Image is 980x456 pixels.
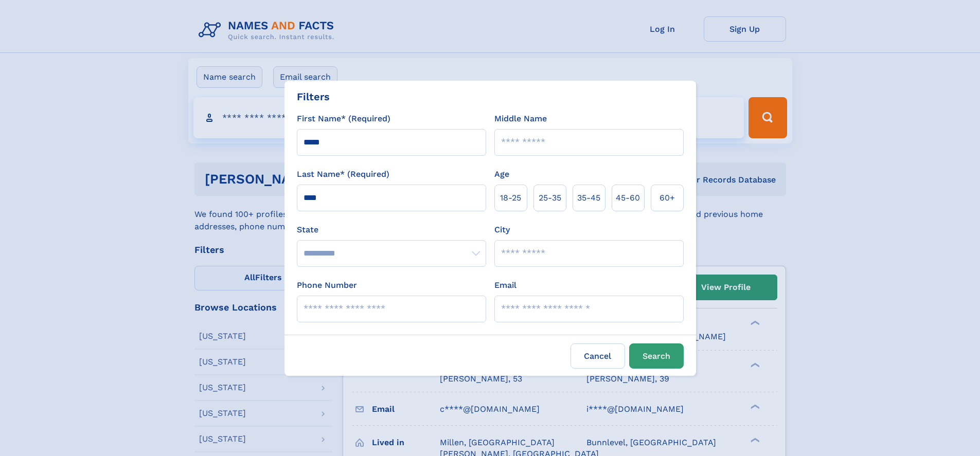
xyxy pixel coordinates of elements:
[494,113,547,125] label: Middle Name
[297,224,486,236] label: State
[660,192,675,204] span: 60+
[494,279,516,291] label: Email
[494,168,509,180] label: Age
[297,89,330,104] div: Filters
[539,192,561,204] span: 25‑35
[494,224,510,236] label: City
[500,192,521,204] span: 18‑25
[629,343,684,369] button: Search
[577,192,600,204] span: 35‑45
[297,279,357,291] label: Phone Number
[571,343,625,369] label: Cancel
[297,113,390,125] label: First Name* (Required)
[297,168,389,180] label: Last Name* (Required)
[616,192,640,204] span: 45‑60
